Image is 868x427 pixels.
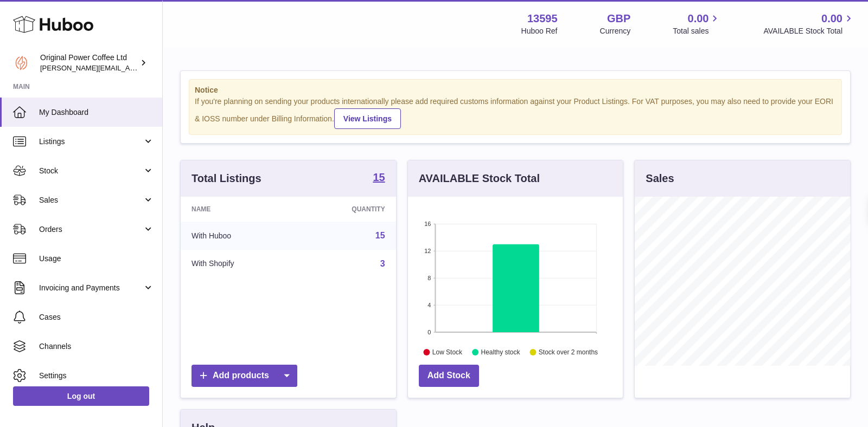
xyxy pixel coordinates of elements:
[39,371,154,381] span: Settings
[192,365,297,387] a: Add products
[39,166,143,176] span: Stock
[181,222,297,250] td: With Huboo
[39,224,143,235] span: Orders
[521,26,558,36] div: Huboo Ref
[39,137,143,147] span: Listings
[195,96,836,129] div: If you're planning on sending your products internationally please add required customs informati...
[427,275,431,281] text: 8
[481,348,520,356] text: Healthy stock
[334,108,401,129] a: View Listings
[424,221,431,227] text: 16
[432,348,463,356] text: Low Stock
[419,171,540,186] h3: AVAILABLE Stock Total
[13,386,149,406] a: Log out
[763,11,855,36] a: 0.00 AVAILABLE Stock Total
[39,283,143,293] span: Invoicing and Payments
[646,171,674,186] h3: Sales
[181,197,297,222] th: Name
[373,172,385,183] strong: 15
[673,11,721,36] a: 0.00 Total sales
[600,26,631,36] div: Currency
[39,195,143,205] span: Sales
[192,171,261,186] h3: Total Listings
[427,302,431,308] text: 4
[427,329,431,335] text: 0
[688,11,709,26] span: 0.00
[39,341,154,352] span: Channels
[424,248,431,254] text: 12
[39,254,154,264] span: Usage
[181,250,297,278] td: With Shopify
[539,348,598,356] text: Stock over 2 months
[40,63,218,72] span: [PERSON_NAME][EMAIL_ADDRESS][DOMAIN_NAME]
[40,53,138,73] div: Original Power Coffee Ltd
[763,26,855,36] span: AVAILABLE Stock Total
[375,231,385,240] a: 15
[673,26,721,36] span: Total sales
[297,197,396,222] th: Quantity
[419,365,479,387] a: Add Stock
[39,312,154,322] span: Cases
[821,11,843,26] span: 0.00
[380,259,385,268] a: 3
[13,55,29,71] img: aline@drinkpowercoffee.com
[373,172,385,185] a: 15
[39,107,154,118] span: My Dashboard
[195,85,836,95] strong: Notice
[607,11,630,26] strong: GBP
[527,11,558,26] strong: 13595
